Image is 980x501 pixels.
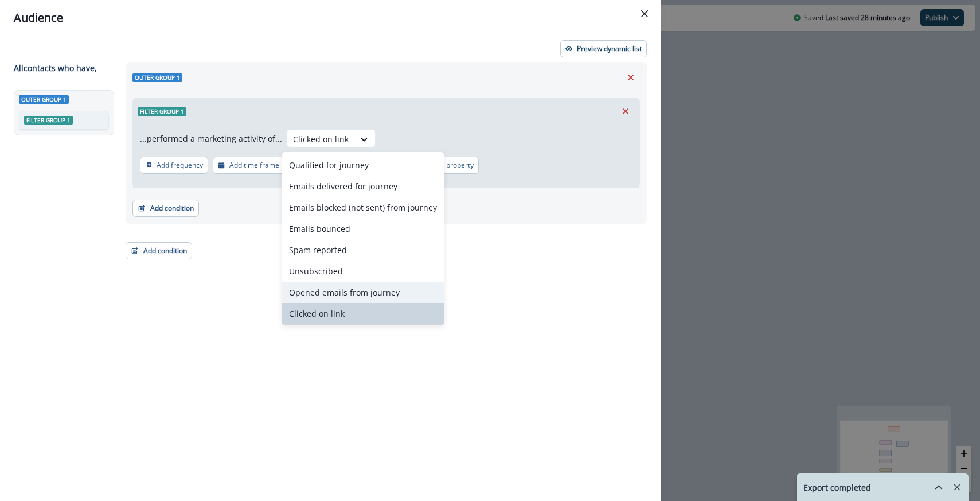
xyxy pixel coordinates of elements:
p: ...performed a marketing activity of... [140,133,282,145]
span: Filter group 1 [24,116,73,125]
span: Filter group 1 [138,107,186,116]
button: Add condition [126,242,192,259]
button: Preview dynamic list [560,40,647,57]
p: Add time frame [229,161,279,169]
button: hide-exports [920,474,943,500]
div: Spam reported [282,239,444,261]
p: Add frequency [157,161,203,169]
div: Opened emails from journey [282,282,444,303]
div: Clicked on link [282,303,444,324]
button: Add frequency [140,157,208,174]
div: Unsubscribed [282,261,444,282]
p: Export completed [803,481,871,494]
div: Emails delivered for journey [282,176,444,197]
button: Remove [622,69,640,86]
button: Add time frame [213,157,284,174]
button: Add condition [132,200,199,217]
button: Close [635,5,654,23]
button: hide-exports [930,479,948,496]
p: Preview dynamic list [577,45,642,53]
span: Outer group 1 [19,95,69,104]
div: Emails blocked (not sent) from journey [282,197,444,218]
button: Remove-exports [948,479,966,496]
button: Remove [616,103,635,120]
div: Emails bounced [282,218,444,239]
span: Outer group 1 [132,73,182,82]
p: All contact s who have, [14,62,97,74]
div: Qualified for journey [282,154,444,176]
div: Audience [14,9,647,26]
